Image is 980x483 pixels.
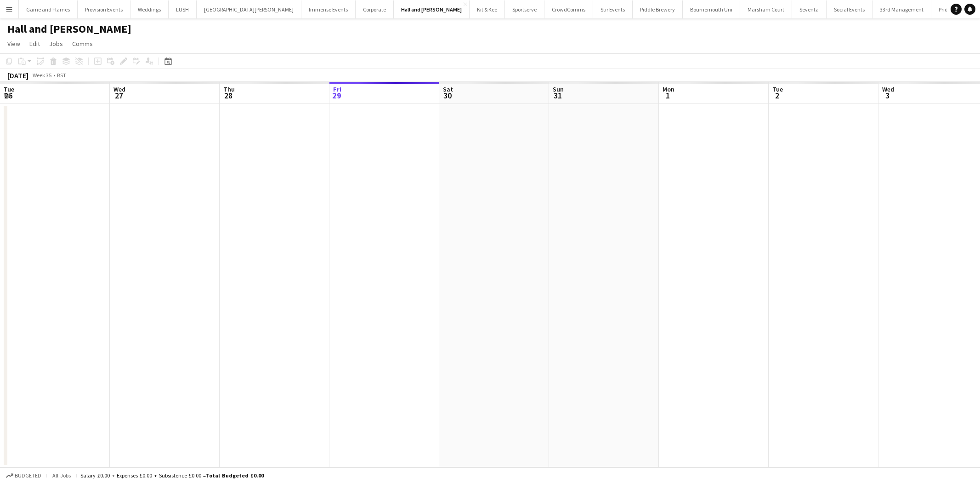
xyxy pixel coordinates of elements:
[68,38,96,50] a: Comms
[19,0,78,18] button: Game and Flames
[7,22,131,36] h1: Hall and [PERSON_NAME]
[5,471,43,481] button: Budgeted
[544,0,593,18] button: CrowdComms
[332,90,341,101] span: 29
[7,71,28,80] div: [DATE]
[792,0,827,18] button: Seventa
[197,0,301,18] button: [GEOGRAPHIC_DATA][PERSON_NAME]
[931,0,978,18] button: Pride Festival
[49,40,63,48] span: Jobs
[442,90,453,101] span: 30
[78,0,130,18] button: Provision Events
[553,85,564,93] span: Sun
[57,72,66,79] div: BST
[593,0,633,18] button: Stir Events
[30,72,53,79] span: Week 35
[551,90,564,101] span: 31
[443,85,453,93] span: Sat
[45,38,67,50] a: Jobs
[7,40,20,48] span: View
[222,90,235,101] span: 28
[4,38,24,50] a: View
[51,472,73,479] span: All jobs
[882,85,894,93] span: Wed
[661,90,674,101] span: 1
[169,0,197,18] button: LUSH
[356,0,394,18] button: Corporate
[740,0,792,18] button: Marsham Court
[663,85,674,93] span: Mon
[683,0,740,18] button: Bournemouth Uni
[130,0,169,18] button: Weddings
[872,0,931,18] button: 33rd Management
[505,0,544,18] button: Sportserve
[26,38,44,50] a: Edit
[881,90,894,101] span: 3
[2,90,14,101] span: 26
[470,0,505,18] button: Kit & Kee
[333,85,341,93] span: Fri
[72,40,93,48] span: Comms
[80,472,264,479] div: Salary £0.00 + Expenses £0.00 + Subsistence £0.00 =
[301,0,356,18] button: Immense Events
[4,85,14,93] span: Tue
[633,0,683,18] button: Piddle Brewery
[113,85,125,93] span: Wed
[771,90,783,101] span: 2
[15,472,41,479] span: Budgeted
[29,40,40,48] span: Edit
[394,0,470,18] button: Hall and [PERSON_NAME]
[827,0,872,18] button: Social Events
[112,90,125,101] span: 27
[223,85,235,93] span: Thu
[772,85,783,93] span: Tue
[206,472,264,479] span: Total Budgeted £0.00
